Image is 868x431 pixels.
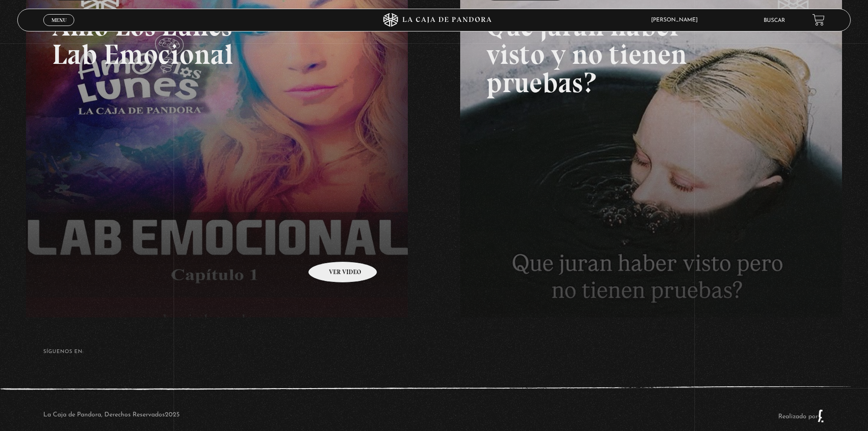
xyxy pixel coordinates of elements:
[647,17,707,23] span: [PERSON_NAME]
[812,14,825,26] a: View your shopping cart
[43,409,180,423] p: La Caja de Pandora, Derechos Reservados 2025
[51,17,67,23] span: Menu
[778,413,825,420] a: Realizado por
[43,349,825,354] h4: SÍguenos en:
[764,18,785,23] a: Buscar
[48,25,70,31] span: Cerrar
